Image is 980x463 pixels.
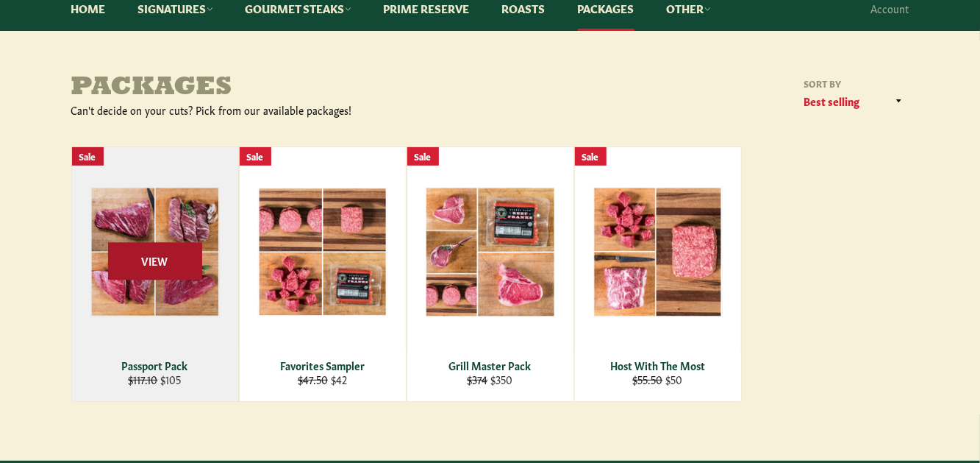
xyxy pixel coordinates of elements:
[71,103,490,117] div: Can't decide on your cuts? Pick from our available packages!
[71,146,239,402] a: Passport Pack Passport Pack $117.10 $105 View
[799,77,909,90] label: Sort by
[468,372,488,386] s: $374
[248,372,396,386] div: $42
[407,146,574,402] a: Grill Master Pack Grill Master Pack $374 $350
[108,242,202,280] span: View
[584,358,732,372] div: Host With The Most
[574,146,742,402] a: Host With The Most Host With The Most $55.50 $50
[81,358,229,372] div: Passport Pack
[258,188,387,317] img: Favorites Sampler
[407,147,439,166] div: Sale
[575,147,607,166] div: Sale
[416,358,564,372] div: Grill Master Pack
[240,147,271,166] div: Sale
[239,146,407,402] a: Favorites Sampler Favorites Sampler $47.50 $42
[426,187,555,317] img: Grill Master Pack
[416,372,564,386] div: $350
[584,372,732,386] div: $50
[633,372,663,386] s: $55.50
[248,358,396,372] div: Favorites Sampler
[71,74,490,103] h1: Packages
[298,372,328,386] s: $47.50
[593,187,723,317] img: Host With The Most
